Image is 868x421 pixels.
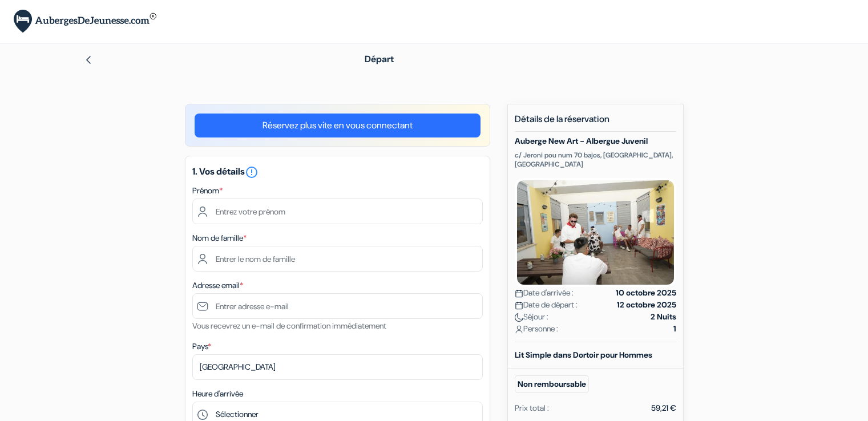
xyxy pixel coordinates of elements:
[192,246,483,272] input: Entrer le nom de famille
[616,287,676,299] strong: 10 octobre 2025
[192,199,483,224] input: Entrez votre prénom
[515,402,549,414] div: Prix total :
[195,114,481,137] a: Réservez plus vite en vous connectant
[192,165,483,179] h5: 1. Vos détails
[245,165,259,177] a: error_outline
[365,53,394,65] span: Départ
[515,114,676,132] h5: Détails de la réservation
[515,323,558,335] span: Personne :
[192,321,386,331] small: Vous recevrez un e-mail de confirmation immédiatement
[515,287,574,299] span: Date d'arrivée :
[515,301,523,310] img: calendar.svg
[515,136,676,146] h5: Auberge New Art - Albergue Juvenil
[651,311,676,323] strong: 2 Nuits
[192,280,243,292] label: Adresse email
[192,185,223,197] label: Prénom
[515,313,523,322] img: moon.svg
[84,55,93,64] img: left_arrow.svg
[515,289,523,298] img: calendar.svg
[515,375,589,393] small: Non remboursable
[515,299,578,311] span: Date de départ :
[192,341,211,353] label: Pays
[192,388,243,400] label: Heure d'arrivée
[192,232,247,244] label: Nom de famille
[651,402,676,414] div: 59,21 €
[617,299,676,311] strong: 12 octobre 2025
[515,325,523,334] img: user_icon.svg
[673,323,676,335] strong: 1
[515,151,676,169] p: c/ Jeroni pou num 70 bajos, [GEOGRAPHIC_DATA], [GEOGRAPHIC_DATA]
[14,10,156,33] img: AubergesDeJeunesse.com
[192,293,483,319] input: Entrer adresse e-mail
[515,350,652,360] b: Lit Simple dans Dortoir pour Hommes
[515,311,548,323] span: Séjour :
[245,165,259,179] i: error_outline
